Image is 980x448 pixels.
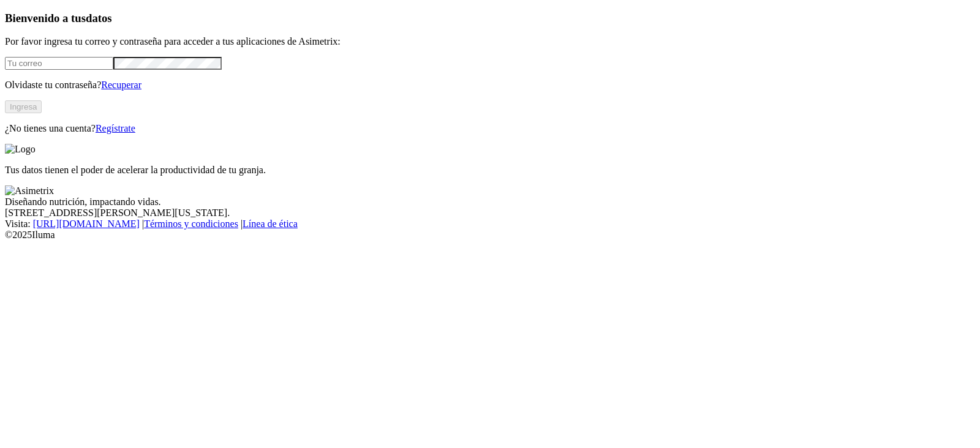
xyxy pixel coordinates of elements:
[5,165,975,176] p: Tus datos tienen el poder de acelerar la productividad de tu granja.
[5,230,975,241] div: © 2025 Iluma
[5,185,54,196] img: Asimetrix
[5,12,975,25] h3: Bienvenido a tus
[5,36,975,47] p: Por favor ingresa tu correo y contraseña para acceder a tus aplicaciones de Asimetrix:
[101,80,141,90] a: Recuperar
[86,12,112,24] span: datos
[5,80,975,91] p: Olvidaste tu contraseña?
[5,207,975,218] div: [STREET_ADDRESS][PERSON_NAME][US_STATE].
[5,144,36,155] img: Logo
[5,100,42,113] button: Ingresa
[5,57,113,70] input: Tu correo
[5,218,975,230] div: Visita : | |
[96,123,135,133] a: Regístrate
[144,218,238,229] a: Términos y condiciones
[33,218,140,229] a: [URL][DOMAIN_NAME]
[5,196,975,207] div: Diseñando nutrición, impactando vidas.
[243,218,298,229] a: Línea de ética
[5,123,975,134] p: ¿No tienes una cuenta?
